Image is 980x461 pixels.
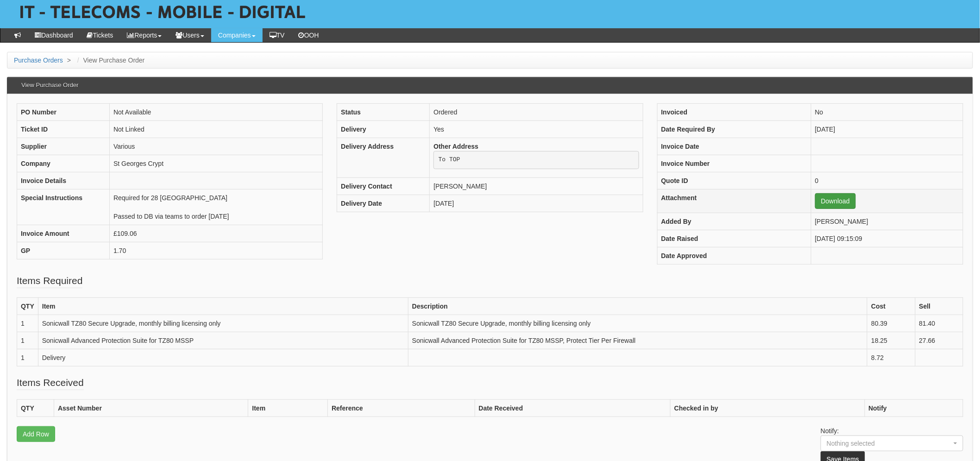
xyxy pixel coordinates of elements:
[110,189,323,225] td: Required for 28 [GEOGRAPHIC_DATA] Passed to DB via teams to order [DATE]
[17,297,38,315] th: QTY
[17,376,84,390] legend: Items Received
[827,439,940,448] div: Nothing selected
[815,193,856,209] a: Download
[430,178,643,195] td: [PERSON_NAME]
[14,57,63,64] a: Purchase Orders
[17,426,55,442] a: Add Row
[408,297,867,315] th: Description
[17,172,110,189] th: Invoice Details
[657,247,811,264] th: Date Approved
[433,151,639,170] pre: To TOP
[867,315,915,332] td: 80.39
[433,143,478,150] b: Other Address
[17,189,110,225] th: Special Instructions
[865,399,963,417] th: Notify
[110,155,323,172] td: St Georges Crypt
[38,315,408,332] td: Sonicwall TZ80 Secure Upgrade, monthly billing licensing only
[657,120,811,138] th: Date Required By
[17,103,110,120] th: PO Number
[915,297,963,315] th: Sell
[915,315,963,332] td: 81.40
[120,28,169,42] a: Reports
[75,56,145,65] li: View Purchase Order
[811,103,963,120] td: No
[821,436,963,451] button: Nothing selected
[408,315,867,332] td: Sonicwall TZ80 Secure Upgrade, monthly billing licensing only
[337,195,430,212] th: Delivery Date
[867,349,915,366] td: 8.72
[671,399,865,417] th: Checked in by
[657,155,811,172] th: Invoice Number
[110,242,323,259] td: 1.70
[811,230,963,247] td: [DATE] 09:15:09
[110,120,323,138] td: Not Linked
[54,399,248,417] th: Asset Number
[17,120,110,138] th: Ticket ID
[110,225,323,242] td: £109.06
[811,120,963,138] td: [DATE]
[657,189,811,213] th: Attachment
[248,399,328,417] th: Item
[657,103,811,120] th: Invoiced
[169,28,211,42] a: Users
[17,242,110,259] th: GP
[328,399,475,417] th: Reference
[211,28,263,42] a: Companies
[17,225,110,242] th: Invoice Amount
[657,138,811,155] th: Invoice Date
[17,274,82,288] legend: Items Required
[17,138,110,155] th: Supplier
[292,28,326,42] a: OOH
[657,230,811,247] th: Date Raised
[811,172,963,189] td: 0
[915,332,963,349] td: 27.66
[38,297,408,315] th: Item
[337,103,430,120] th: Status
[17,349,38,366] td: 1
[17,155,110,172] th: Company
[110,138,323,155] td: Various
[811,213,963,230] td: [PERSON_NAME]
[657,213,811,230] th: Added By
[263,28,292,42] a: TV
[430,195,643,212] td: [DATE]
[475,399,670,417] th: Date Received
[17,332,38,349] td: 1
[657,172,811,189] th: Quote ID
[110,103,323,120] td: Not Available
[17,399,54,417] th: QTY
[867,297,915,315] th: Cost
[337,178,430,195] th: Delivery Contact
[867,332,915,349] td: 18.25
[337,120,430,138] th: Delivery
[430,120,643,138] td: Yes
[408,332,867,349] td: Sonicwall Advanced Protection Suite for TZ80 MSSP, Protect Tier Per Firewall
[430,103,643,120] td: Ordered
[38,349,408,366] td: Delivery
[17,77,83,93] h3: View Purchase Order
[65,57,73,64] span: >
[337,138,430,178] th: Delivery Address
[38,332,408,349] td: Sonicwall Advanced Protection Suite for TZ80 MSSP
[80,28,120,42] a: Tickets
[28,28,80,42] a: Dashboard
[17,315,38,332] td: 1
